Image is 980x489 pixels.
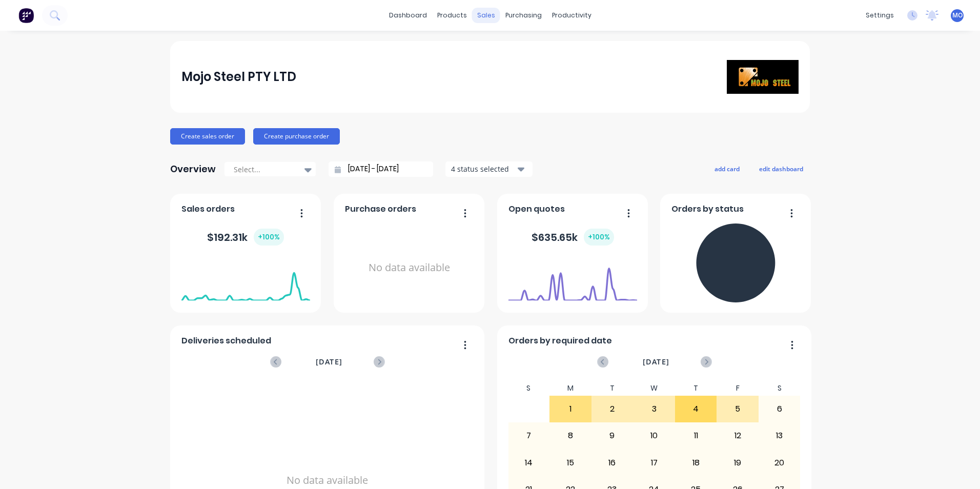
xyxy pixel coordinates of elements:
div: 12 [717,423,758,449]
div: 14 [508,450,549,476]
div: purchasing [500,8,547,23]
div: 1 [550,396,591,422]
span: Orders by required date [508,335,612,347]
div: 16 [592,450,633,476]
button: add card [708,162,746,175]
div: 20 [759,450,800,476]
div: 4 [676,396,717,422]
div: S [508,381,550,396]
button: Create sales order [170,128,245,145]
div: Overview [170,159,216,179]
div: sales [472,8,500,23]
span: [DATE] [643,356,669,368]
div: productivity [547,8,597,23]
div: W [633,381,675,396]
span: Purchase orders [345,203,416,215]
div: 19 [717,450,758,476]
div: 13 [759,423,800,449]
div: 18 [676,450,717,476]
div: 4 status selected [451,164,516,174]
button: Create purchase order [253,128,340,145]
div: F [717,381,759,396]
div: S [759,381,801,396]
div: Mojo Steel PTY LTD [181,67,296,87]
a: dashboard [384,8,432,23]
div: + 100 % [254,229,284,246]
span: [DATE] [316,356,342,368]
div: settings [861,8,899,23]
div: 6 [759,396,800,422]
div: T [675,381,717,396]
div: 7 [508,423,549,449]
button: 4 status selected [445,161,533,177]
span: Open quotes [508,203,565,215]
div: No data available [345,219,474,316]
div: 17 [634,450,675,476]
div: T [591,381,634,396]
span: Orders by status [671,203,744,215]
button: edit dashboard [752,162,810,175]
div: 10 [634,423,675,449]
div: 9 [592,423,633,449]
img: Factory [18,8,34,23]
span: Sales orders [181,203,235,215]
div: 8 [550,423,591,449]
span: MO [952,11,963,20]
div: products [432,8,472,23]
div: 11 [676,423,717,449]
div: 5 [717,396,758,422]
div: M [549,381,591,396]
div: 2 [592,396,633,422]
div: 3 [634,396,675,422]
div: + 100 % [584,229,614,246]
div: 15 [550,450,591,476]
img: Mojo Steel PTY LTD [727,60,799,94]
div: $ 192.31k [207,229,284,246]
div: $ 635.65k [532,229,614,246]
